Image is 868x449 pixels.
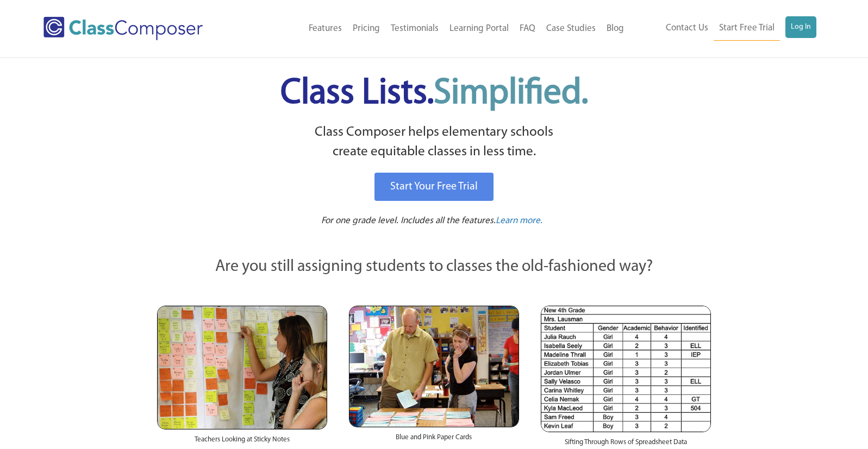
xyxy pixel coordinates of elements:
[303,17,347,41] a: Features
[541,17,601,41] a: Case Studies
[321,216,496,225] span: For one grade level. Includes all the features.
[155,123,713,162] p: Class Composer helps elementary schools create equitable classes in less time.
[434,76,588,111] span: Simplified.
[629,16,816,41] nav: Header Menu
[157,255,711,279] p: Are you still assigning students to classes the old-fashioned way?
[660,16,714,40] a: Contact Us
[601,17,629,41] a: Blog
[714,16,780,41] a: Start Free Trial
[514,17,541,41] a: FAQ
[385,17,444,41] a: Testimonials
[349,306,519,427] img: Blue and Pink Paper Cards
[347,17,385,41] a: Pricing
[496,216,542,225] span: Learn more.
[43,17,203,40] img: Class Composer
[374,173,494,201] a: Start Your Free Trial
[157,306,327,429] img: Teachers Looking at Sticky Notes
[280,76,588,111] span: Class Lists.
[390,181,478,192] span: Start Your Free Trial
[247,17,629,41] nav: Header Menu
[785,16,816,38] a: Log In
[541,306,711,432] img: Spreadsheets
[444,17,514,41] a: Learning Portal
[496,214,542,228] a: Learn more.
